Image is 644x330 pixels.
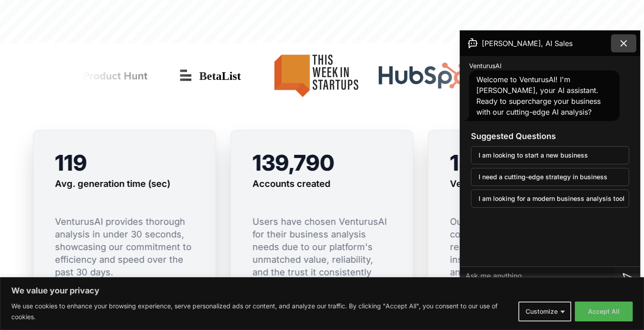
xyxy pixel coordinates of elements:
span: Welcome to VenturusAI! I'm [PERSON_NAME], your AI assistant. Ready to supercharge your business w... [476,75,601,116]
span: [PERSON_NAME], AI Sales [482,38,573,49]
h3: Suggested Questions [471,130,629,143]
span: VenturusAI [469,61,502,70]
button: Accept All [575,302,633,321]
img: This Week in Startups [261,47,371,105]
span: 186,512 [450,149,528,176]
p: We use cookies to enhance your browsing experience, serve personalized ads or content, and analyz... [11,301,512,322]
h3: Avg. generation time (sec) [55,177,170,190]
p: Users have chosen VenturusAI for their business analysis needs due to our platform's unmatched va... [253,215,391,291]
button: I am looking for a modern business analysis tool [471,190,629,208]
button: I need a cutting-edge strategy in business [471,168,629,186]
p: We value your privacy [11,285,633,296]
p: VenturusAI provides thorough analysis in under 30 seconds, showcasing our commitment to efficienc... [55,215,194,279]
img: Hubspot [378,62,477,89]
span: 119 [55,149,87,176]
img: Betalist [173,62,254,89]
h3: Accounts created [253,177,330,190]
h3: Ventures analyzed [450,177,531,190]
span: 139,790 [253,149,334,176]
img: Product Hunt [37,47,165,105]
button: I am looking to start a new business [471,146,629,164]
p: Our platform generated comprehensive business reports, each offering tailored insights for decisi... [450,215,589,279]
button: Customize [518,302,571,321]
